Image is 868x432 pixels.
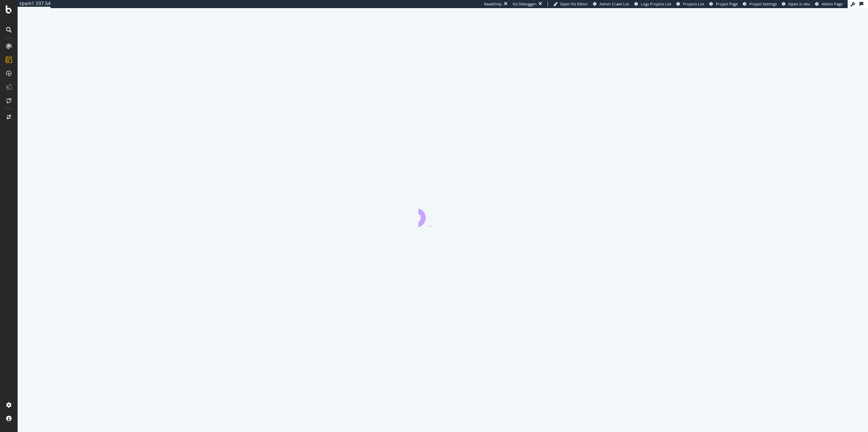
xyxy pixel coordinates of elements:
[676,1,704,7] a: Projects List
[743,1,777,7] a: Project Settings
[418,203,467,227] div: animation
[593,1,629,7] a: Admin Crawl List
[709,1,738,7] a: Project Page
[599,1,629,6] span: Admin Crawl List
[782,1,810,7] a: Open in dev
[634,1,671,7] a: Logs Projects List
[683,1,704,6] span: Projects List
[822,1,843,6] span: Admin Page
[815,1,843,7] a: Admin Page
[641,1,671,6] span: Logs Projects List
[553,1,588,7] a: Open Viz Editor
[560,1,588,6] span: Open Viz Editor
[788,1,810,6] span: Open in dev
[513,1,537,7] div: Viz Debugger:
[749,1,777,6] span: Project Settings
[716,1,738,6] span: Project Page
[484,1,502,7] div: ReadOnly:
